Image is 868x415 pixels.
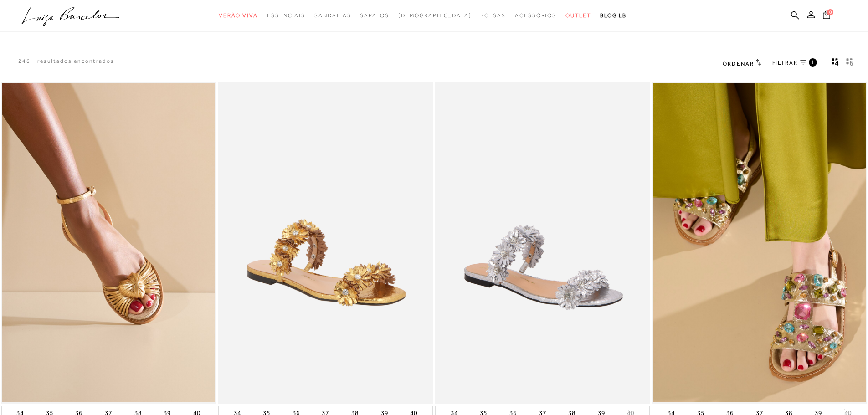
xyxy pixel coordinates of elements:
[314,12,351,19] span: Sandálias
[515,12,556,19] span: Acessórios
[480,7,506,24] a: categoryNavScreenReaderText
[37,57,114,65] p: resultados encontrados
[398,12,472,19] span: [DEMOGRAPHIC_DATA]
[515,7,556,24] a: categoryNavScreenReaderText
[219,7,258,24] a: categoryNavScreenReaderText
[360,7,389,24] a: categoryNavScreenReaderText
[565,12,591,19] span: Outlet
[2,83,215,403] img: RASTEIRA OURO COM SOLADO EM JUTÁ
[436,83,649,403] img: RASTEIRA EM COURO PRATA COM FLORES APLICADAS
[267,7,305,24] a: categoryNavScreenReaderText
[565,7,591,24] a: categoryNavScreenReaderText
[600,7,627,24] a: BLOG LB
[811,58,815,66] span: 1
[18,57,31,65] p: 246
[829,57,842,69] button: Mostrar 4 produtos por linha
[723,61,754,67] span: Ordenar
[820,10,833,22] button: 0
[360,12,389,19] span: Sapatos
[827,9,833,15] span: 0
[600,12,627,19] span: BLOG LB
[772,59,798,67] span: FILTRAR
[219,12,258,19] span: Verão Viva
[267,12,305,19] span: Essenciais
[219,83,432,403] img: RASTEIRA EM COURO DOURADO COM FLORES APLICADAS
[653,83,866,403] img: PAPETE EM COURO COBRA METAL DOURADO COM PEDRAS MULTICOR
[480,12,506,19] span: Bolsas
[314,7,351,24] a: categoryNavScreenReaderText
[843,57,856,69] button: gridText6Desc
[398,7,472,24] a: noSubCategoriesText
